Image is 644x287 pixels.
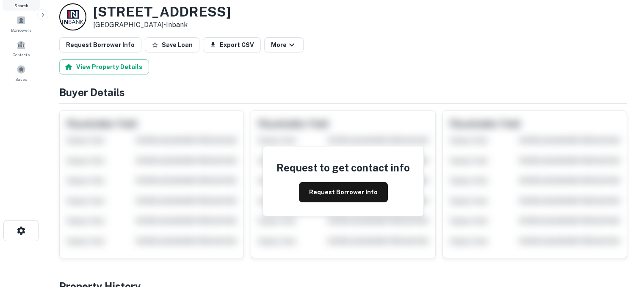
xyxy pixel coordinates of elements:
[59,59,149,75] button: View Property Details
[264,37,304,52] button: More
[3,37,40,60] a: Contacts
[14,2,28,9] span: Search
[166,21,188,29] a: Inbank
[15,76,28,83] span: Saved
[13,51,30,58] span: Contacts
[299,182,388,202] button: Request Borrower Info
[11,27,31,33] span: Borrowers
[93,4,231,20] h3: [STREET_ADDRESS]
[276,160,410,175] h4: Request to get contact info
[59,37,141,52] button: Request Borrower Info
[93,20,231,30] p: [GEOGRAPHIC_DATA] •
[145,37,199,52] button: Save Loan
[3,12,40,35] a: Borrowers
[203,37,261,52] button: Export CSV
[3,61,40,84] a: Saved
[59,85,627,100] h4: Buyer Details
[602,219,644,260] iframe: Chat Widget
